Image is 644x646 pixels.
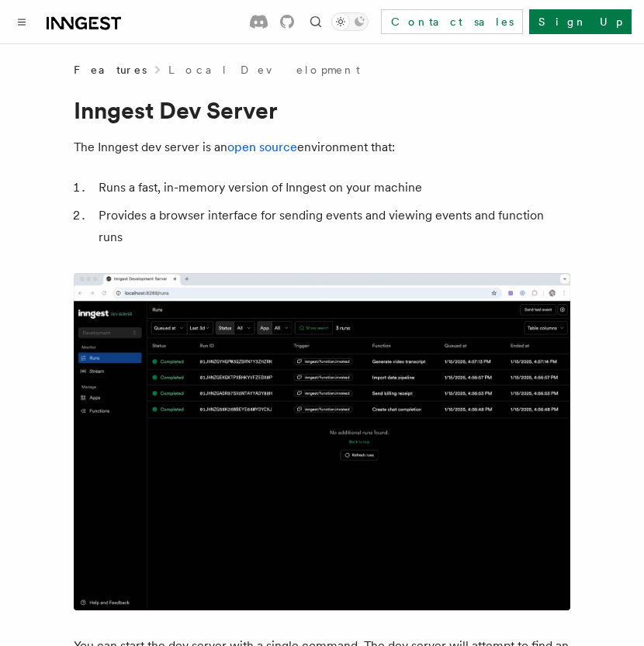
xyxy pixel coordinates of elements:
li: Provides a browser interface for sending events and viewing events and function runs [94,205,570,248]
span: Features [74,62,147,78]
img: Dev Server Demo [74,273,570,610]
button: Toggle dark mode [331,12,369,31]
li: Runs a fast, in-memory version of Inngest on your machine [94,177,570,199]
p: The Inngest dev server is an environment that: [74,136,570,158]
button: Toggle navigation [12,12,31,31]
a: Sign Up [529,9,632,34]
a: open source [227,140,297,154]
a: Contact sales [381,9,523,34]
h1: Inngest Dev Server [74,96,570,124]
button: Find something... [306,12,325,31]
a: Local Development [168,62,360,78]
